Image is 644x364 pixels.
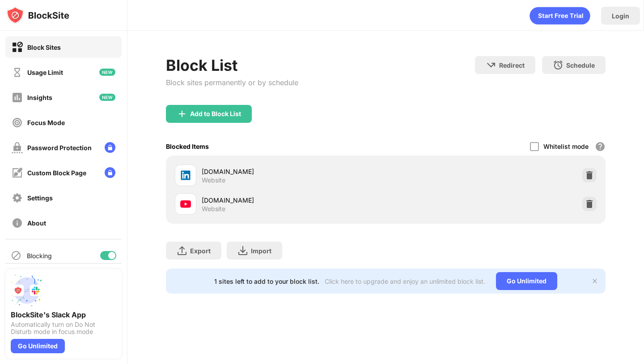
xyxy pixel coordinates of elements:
img: new-icon.svg [99,69,115,76]
img: favicons [180,199,191,209]
img: lock-menu.svg [105,167,115,178]
div: Block List [166,56,298,74]
div: Custom Block Page [27,169,86,177]
img: new-icon.svg [99,94,115,101]
img: password-protection-off.svg [12,142,23,153]
img: blocking-icon.svg [11,250,21,261]
div: Login [612,12,629,20]
div: animation [530,7,590,25]
div: Click here to upgrade and enjoy an unlimited block list. [325,277,485,285]
div: Whitelist mode [543,143,589,150]
div: BlockSite's Slack App [11,310,116,319]
img: time-usage-off.svg [12,67,23,78]
div: Automatically turn on Do Not Disturb mode in focus mode [11,321,116,335]
img: insights-off.svg [12,92,23,103]
div: Website [202,176,225,184]
div: Add to Block List [190,110,241,117]
img: favicons [180,170,191,181]
div: Blocked Items [166,143,209,150]
img: push-slack.svg [11,274,43,307]
div: Usage Limit [27,69,63,76]
img: about-off.svg [12,217,23,229]
div: Password Protection [27,144,92,152]
div: Block sites permanently or by schedule [166,78,298,87]
div: [DOMAIN_NAME] [202,195,386,205]
img: focus-off.svg [12,117,23,128]
div: Insights [27,94,52,101]
img: customize-block-page-off.svg [12,167,23,178]
div: Redirect [499,61,525,69]
img: block-on.svg [12,42,23,53]
div: Settings [27,194,53,202]
div: Go Unlimited [496,272,557,290]
img: x-button.svg [591,277,598,285]
img: logo-blocksite.svg [6,6,69,24]
div: 1 sites left to add to your block list. [214,277,319,285]
div: About [27,219,46,227]
div: Go Unlimited [11,339,65,353]
div: Website [202,205,225,213]
img: settings-off.svg [12,192,23,204]
div: [DOMAIN_NAME] [202,167,386,176]
div: Export [190,247,211,255]
img: lock-menu.svg [105,142,115,153]
div: Blocking [27,252,52,260]
div: Focus Mode [27,119,65,126]
div: Block Sites [27,43,61,51]
div: Import [251,247,271,255]
div: Schedule [566,61,595,69]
